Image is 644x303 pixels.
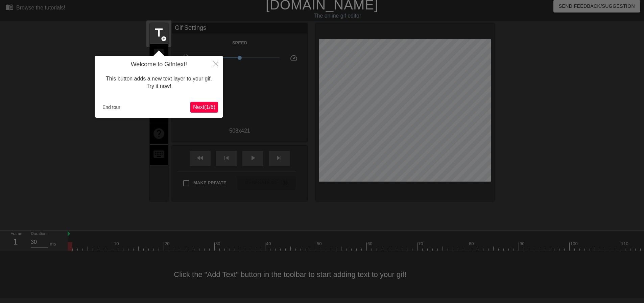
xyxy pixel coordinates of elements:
button: End tour [100,102,123,112]
div: This button adds a new text layer to your gif. Try it now! [100,68,218,97]
span: Next ( 1 / 6 ) [193,104,215,110]
button: Close [208,56,223,71]
h4: Welcome to Gifntext! [100,61,218,68]
button: Next [190,102,218,113]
